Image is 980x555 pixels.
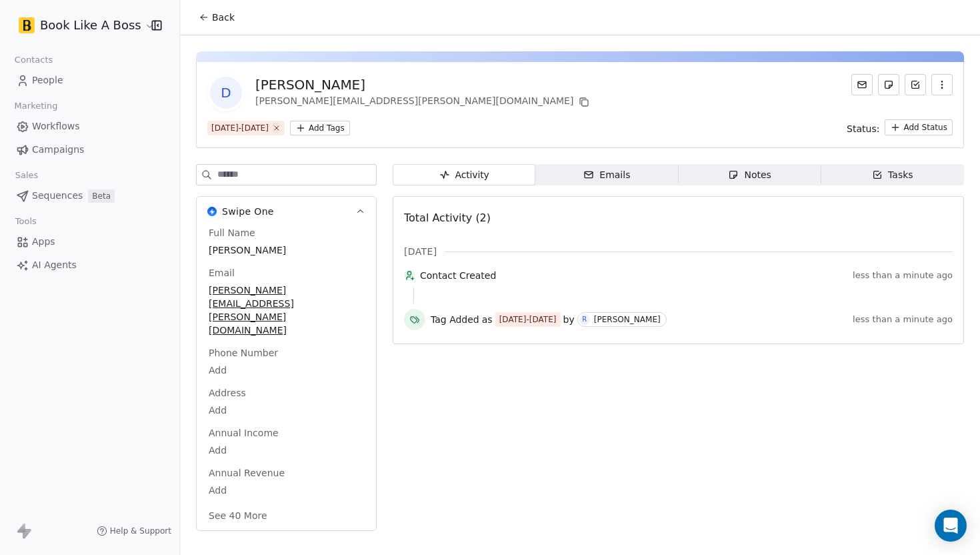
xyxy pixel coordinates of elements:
span: Add [209,364,364,377]
span: Contacts [9,50,59,70]
span: People [32,73,63,87]
span: Help & Support [110,526,171,536]
span: AI Agents [32,258,77,272]
span: Annual Revenue [206,466,287,480]
a: Workflows [11,115,169,137]
span: less than a minute ago [853,270,953,281]
span: Sales [9,165,44,185]
span: Email [206,266,237,280]
div: [PERSON_NAME] [594,315,661,324]
span: by [563,313,575,326]
a: SequencesBeta [11,185,169,207]
span: Beta [88,189,115,203]
span: less than a minute ago [853,314,953,325]
div: Notes [728,168,771,182]
span: Annual Income [206,426,281,440]
span: Total Activity (2) [404,211,491,224]
span: [DATE] [404,245,437,258]
span: Tools [9,211,42,231]
button: Add Tags [290,121,350,135]
span: Campaigns [32,143,84,157]
span: Status: [847,122,879,135]
span: Full Name [206,226,258,239]
div: [DATE]-[DATE] [211,122,269,134]
div: [PERSON_NAME][EMAIL_ADDRESS][PERSON_NAME][DOMAIN_NAME] [255,94,592,110]
span: [PERSON_NAME] [209,243,364,257]
button: Add Status [885,119,953,135]
span: Address [206,386,249,400]
div: Open Intercom Messenger [935,510,967,542]
span: as [482,313,493,326]
span: Tag Added [431,313,479,326]
a: Campaigns [11,139,169,161]
div: [PERSON_NAME] [255,75,592,94]
button: Swipe OneSwipe One [197,197,376,226]
span: [PERSON_NAME][EMAIL_ADDRESS][PERSON_NAME][DOMAIN_NAME] [209,284,364,337]
div: Swipe OneSwipe One [197,226,376,530]
button: Book Like A Boss [16,14,142,37]
button: See 40 More [201,504,275,528]
button: Back [191,5,243,29]
a: Help & Support [97,526,171,536]
span: Marketing [9,96,63,116]
span: Apps [32,235,55,249]
div: [DATE]-[DATE] [499,314,557,326]
span: Back [212,11,235,24]
a: AI Agents [11,254,169,276]
span: Add [209,404,364,417]
span: Book Like A Boss [40,17,141,34]
div: Tasks [872,168,913,182]
a: People [11,69,169,91]
div: Emails [583,168,630,182]
span: Contact Created [420,269,847,282]
span: Sequences [32,189,83,203]
div: R [582,314,587,325]
span: Workflows [32,119,80,133]
img: Swipe One [207,207,217,216]
span: Phone Number [206,346,281,360]
img: in-Profile_black_on_yellow.jpg [19,17,35,33]
span: D [210,77,242,109]
a: Apps [11,231,169,253]
span: Swipe One [222,205,274,218]
span: Add [209,484,364,497]
span: Add [209,444,364,457]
